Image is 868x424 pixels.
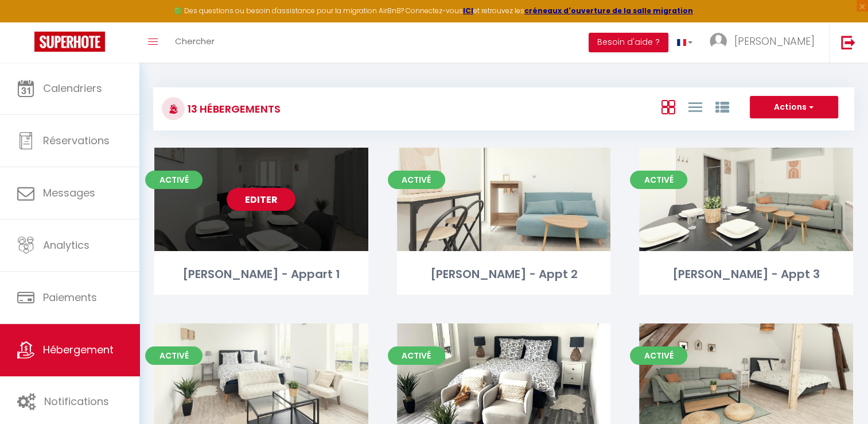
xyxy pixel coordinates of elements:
a: Vue par Groupe [715,97,729,116]
span: Analytics [43,238,89,252]
img: logout [841,35,855,49]
span: Messages [43,186,95,200]
span: Paiements [43,290,97,304]
div: [PERSON_NAME] - Appt 3 [639,265,853,283]
span: Hébergement [43,342,114,357]
img: ... [710,33,727,50]
span: Notifications [44,394,109,408]
a: ICI [463,6,473,16]
span: Réservations [43,133,110,148]
span: Activé [145,346,203,365]
a: créneaux d'ouverture de la salle migration [524,6,693,16]
a: Vue en Box [661,97,675,116]
img: Super Booking [34,32,105,52]
span: Activé [145,171,203,189]
a: ... [PERSON_NAME] [701,22,829,63]
span: [PERSON_NAME] [734,34,815,48]
span: Activé [630,346,687,365]
div: [PERSON_NAME] - Appart 1 [154,265,368,283]
span: Activé [388,346,445,365]
span: Calendriers [43,81,102,95]
button: Ouvrir le widget de chat LiveChat [9,5,44,39]
div: [PERSON_NAME] - Appt 2 [397,265,611,283]
a: Vue en Liste [688,97,702,116]
a: Chercher [166,22,223,63]
button: Besoin d'aide ? [589,33,668,52]
span: Chercher [175,35,215,47]
span: Activé [630,171,687,189]
span: Activé [388,171,445,189]
h3: 13 Hébergements [185,96,281,122]
button: Actions [750,96,838,119]
a: Editer [227,188,295,211]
